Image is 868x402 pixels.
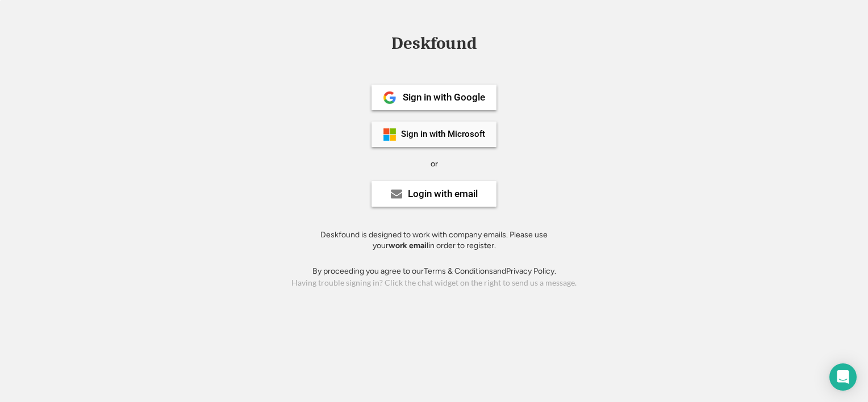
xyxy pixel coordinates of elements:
[403,93,485,102] div: Sign in with Google
[306,229,562,252] div: Deskfound is designed to work with company emails. Please use your in order to register.
[506,266,556,276] a: Privacy Policy.
[408,189,478,199] div: Login with email
[389,241,428,250] strong: work email
[312,266,556,277] div: By proceeding you agree to our and
[383,128,397,141] img: ms-symbollockup_mssymbol_19.png
[386,35,482,52] div: Deskfound
[829,363,857,391] div: Open Intercom Messenger
[383,91,397,104] img: 1024px-Google__G__Logo.svg.png
[424,266,493,276] a: Terms & Conditions
[431,158,438,170] div: or
[401,130,485,139] div: Sign in with Microsoft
